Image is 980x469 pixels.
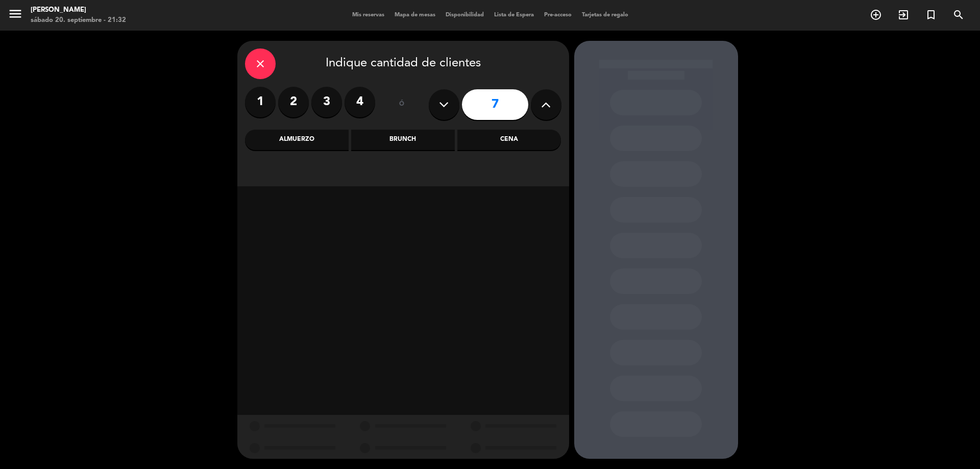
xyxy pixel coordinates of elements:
[389,12,440,18] span: Mapa de mesas
[577,12,633,18] span: Tarjetas de regalo
[925,9,937,21] i: turned_in_not
[245,48,561,79] div: Indique cantidad de clientes
[31,15,126,26] div: sábado 20. septiembre - 21:32
[351,130,455,150] div: Brunch
[897,9,910,21] i: exit_to_app
[952,9,965,21] i: search
[457,130,561,150] div: Cena
[345,87,375,117] label: 4
[8,6,23,25] button: menu
[870,9,882,21] i: add_circle_outline
[440,12,489,18] span: Disponibilidad
[245,130,349,150] div: Almuerzo
[8,6,23,21] i: menu
[311,87,342,117] label: 3
[278,87,309,117] label: 2
[539,12,577,18] span: Pre-acceso
[254,58,266,70] i: close
[385,87,419,122] div: ó
[489,12,539,18] span: Lista de Espera
[347,12,389,18] span: Mis reservas
[31,5,126,15] div: [PERSON_NAME]
[245,87,276,117] label: 1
